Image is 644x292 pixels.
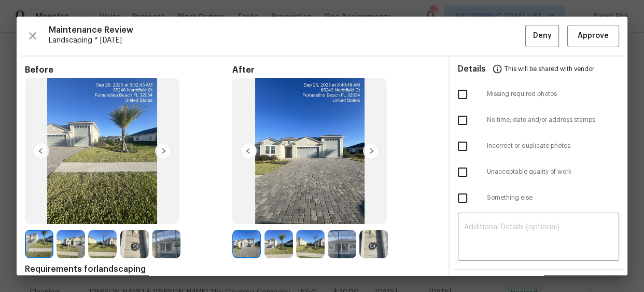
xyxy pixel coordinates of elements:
span: Unacceptable quality of work [487,168,619,176]
div: Something else [450,185,627,211]
span: This will be shared with vendor [505,57,594,81]
span: Something else [487,193,619,202]
button: Deny [525,25,559,47]
div: Unacceptable quality of work [450,159,627,185]
img: left-chevron-button-url [240,143,257,159]
img: right-chevron-button-url [155,143,172,159]
div: Missing required photos [450,81,627,107]
span: Deny [533,30,552,43]
img: left-chevron-button-url [33,143,49,159]
span: Maintenance Review [49,25,525,35]
span: Before [25,65,232,75]
span: Incorrect or duplicate photos [487,142,619,150]
div: Incorrect or duplicate photos [450,133,627,159]
span: Approve [578,30,609,43]
img: right-chevron-button-url [363,143,380,159]
span: Landscaping * [DATE] [49,35,525,46]
span: Requirements for landscaping [25,264,440,274]
button: Approve [567,25,619,47]
div: No time, date and/or address stamps [450,107,627,133]
span: Details [458,57,486,81]
span: After [232,65,440,75]
span: Missing required photos [487,90,619,99]
span: No time, date and/or address stamps [487,116,619,124]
